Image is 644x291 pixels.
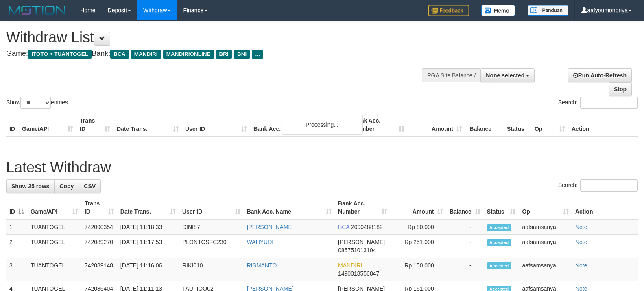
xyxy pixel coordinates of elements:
span: MANDIRI [338,262,362,269]
td: - [446,258,484,281]
span: [PERSON_NAME] [338,239,385,245]
img: MOTION_logo.png [6,4,68,16]
a: Run Auto-Refresh [568,68,632,82]
img: panduan.png [528,5,568,16]
td: [DATE] 11:18:33 [117,219,179,235]
td: TUANTOGEL [27,258,81,281]
th: Game/API [19,113,76,137]
span: ITOTO > TUANTOGEL [28,50,92,59]
h1: Latest Withdraw [6,159,638,176]
span: BRI [216,50,232,59]
td: aafsamsanya [519,258,572,281]
span: Show 25 rows [11,183,49,190]
th: Date Trans. [114,113,182,137]
th: Status: activate to sort column ascending [484,196,519,219]
th: ID: activate to sort column descending [6,196,27,219]
td: 742090354 [81,219,117,235]
th: Action [568,113,638,137]
td: TUANTOGEL [27,219,81,235]
td: Rp 150,000 [391,258,446,281]
th: Balance: activate to sort column ascending [446,196,484,219]
td: aafsamsanya [519,219,572,235]
td: [DATE] 11:16:06 [117,258,179,281]
td: 742089148 [81,258,117,281]
th: User ID: activate to sort column ascending [179,196,244,219]
th: Game/API: activate to sort column ascending [27,196,81,219]
th: Status [504,113,531,137]
span: BNI [234,50,250,59]
span: ... [252,50,263,59]
td: 742089270 [81,235,117,258]
td: 1 [6,219,27,235]
th: Bank Acc. Name: activate to sort column ascending [244,196,335,219]
th: Amount: activate to sort column ascending [391,196,446,219]
td: [DATE] 11:17:53 [117,235,179,258]
a: WAHYUDI [247,239,274,245]
select: Showentries [20,97,51,109]
div: PGA Site Balance / [422,68,480,82]
th: Bank Acc. Number: activate to sort column ascending [335,196,391,219]
input: Search: [580,97,638,109]
span: BCA [338,224,349,230]
td: RIKI010 [179,258,244,281]
img: Button%20Memo.svg [481,5,515,16]
th: Amount [408,113,465,137]
span: Accepted [487,239,511,246]
td: Rp 80,000 [391,219,446,235]
span: Copy [59,183,74,190]
a: Show 25 rows [6,179,55,193]
span: Copy 2090488182 to clipboard [351,224,383,230]
th: Bank Acc. Number [350,113,408,137]
td: - [446,219,484,235]
th: ID [6,113,19,137]
th: Bank Acc. Name [250,113,350,137]
label: Search: [558,97,638,109]
a: Copy [54,179,79,193]
span: Accepted [487,262,511,269]
span: BCA [110,50,129,59]
h4: Game: Bank: [6,50,421,58]
td: PLONTOSFC230 [179,235,244,258]
td: DINI87 [179,219,244,235]
td: Rp 251,000 [391,235,446,258]
span: Copy 085751013104 to clipboard [338,247,376,254]
th: User ID [182,113,250,137]
th: Date Trans.: activate to sort column ascending [117,196,179,219]
td: 2 [6,235,27,258]
a: Note [575,239,587,245]
img: Feedback.jpg [428,5,469,16]
a: Note [575,224,587,230]
button: None selected [480,68,535,82]
span: Copy 1490018556847 to clipboard [338,270,379,277]
th: Op [531,113,568,137]
span: None selected [486,72,524,79]
span: CSV [84,183,96,190]
span: MANDIRIONLINE [163,50,214,59]
td: - [446,235,484,258]
label: Search: [558,179,638,192]
th: Op: activate to sort column ascending [519,196,572,219]
a: CSV [79,179,101,193]
a: [PERSON_NAME] [247,224,294,230]
a: Note [575,262,587,269]
div: Processing... [282,115,363,135]
h1: Withdraw List [6,29,421,46]
a: Stop [609,82,632,96]
th: Action [572,196,638,219]
td: 3 [6,258,27,281]
th: Trans ID: activate to sort column ascending [81,196,117,219]
td: aafsamsanya [519,235,572,258]
span: MANDIRI [131,50,161,59]
a: RISMANTO [247,262,277,269]
td: TUANTOGEL [27,235,81,258]
input: Search: [580,179,638,192]
th: Trans ID [76,113,114,137]
span: Accepted [487,224,511,231]
th: Balance [465,113,504,137]
label: Show entries [6,97,68,109]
